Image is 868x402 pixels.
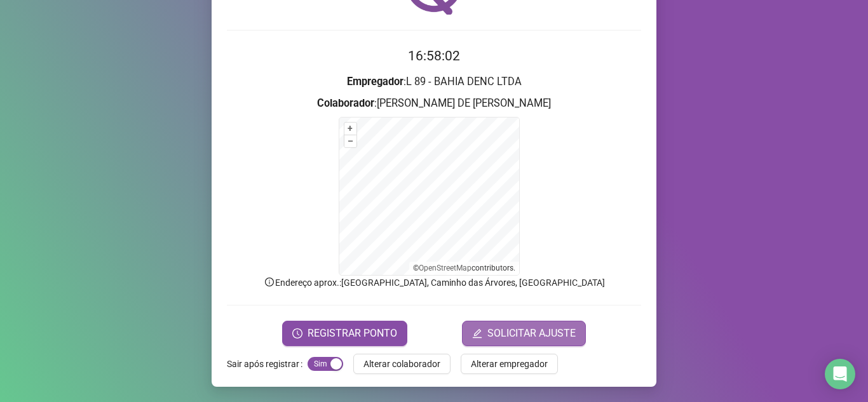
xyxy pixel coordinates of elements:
span: edit [472,328,482,338]
span: SOLICITAR AJUSTE [487,326,576,341]
time: 16:58:02 [408,48,460,64]
span: Alterar empregador [471,357,548,371]
button: + [344,123,356,135]
span: info-circle [264,276,275,288]
label: Sair após registrar [227,354,308,374]
span: clock-circle [292,328,302,338]
span: Alterar colaborador [363,357,440,371]
span: REGISTRAR PONTO [308,326,397,341]
h3: : L 89 - BAHIA DENC LTDA [227,74,641,90]
div: Open Intercom Messenger [825,359,855,389]
button: Alterar empregador [461,354,558,374]
p: Endereço aprox. : [GEOGRAPHIC_DATA], Caminho das Árvores, [GEOGRAPHIC_DATA] [227,276,641,290]
button: REGISTRAR PONTO [282,321,407,346]
li: © contributors. [413,264,515,272]
strong: Colaborador [317,97,374,109]
h3: : [PERSON_NAME] DE [PERSON_NAME] [227,95,641,112]
button: Alterar colaborador [353,354,451,374]
a: OpenStreetMap [419,264,471,272]
strong: Empregador [347,76,403,88]
button: editSOLICITAR AJUSTE [462,321,586,346]
button: – [344,135,356,147]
